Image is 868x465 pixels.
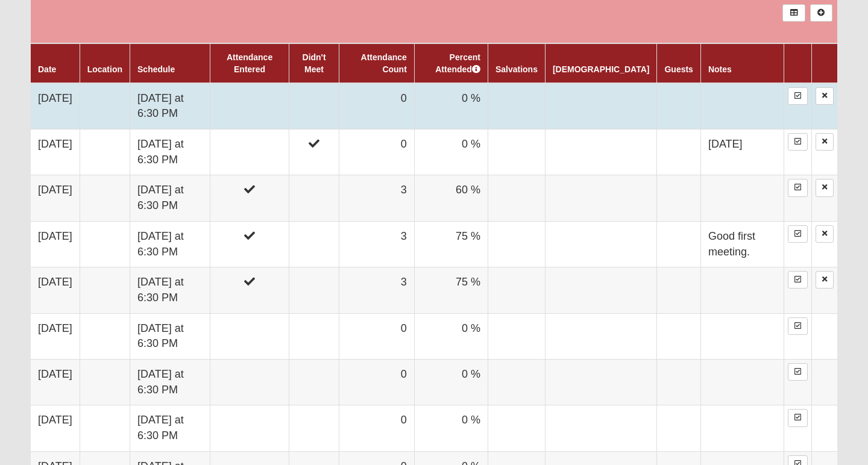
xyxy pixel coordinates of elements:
[31,360,80,405] td: [DATE]
[361,52,407,74] a: Attendance Count
[788,87,808,105] a: Enter Attendance
[339,221,415,267] td: 3
[414,221,488,267] td: 75 %
[788,133,808,151] a: Enter Attendance
[545,43,656,83] th: [DEMOGRAPHIC_DATA]
[303,52,326,74] a: Didn't Meet
[816,87,834,105] a: Delete
[810,4,832,22] a: Alt+N
[414,83,488,130] td: 0 %
[31,83,80,130] td: [DATE]
[130,130,210,175] td: [DATE] at 6:30 PM
[339,405,415,451] td: 0
[788,225,808,243] a: Enter Attendance
[87,64,122,74] a: Location
[130,360,210,405] td: [DATE] at 6:30 PM
[38,64,56,74] a: Date
[788,317,808,335] a: Enter Attendance
[788,179,808,196] a: Enter Attendance
[657,43,700,83] th: Guests
[130,313,210,359] td: [DATE] at 6:30 PM
[339,130,415,175] td: 0
[339,313,415,359] td: 0
[339,267,415,313] td: 3
[339,83,415,130] td: 0
[31,267,80,313] td: [DATE]
[782,4,805,22] a: Export to Excel
[708,64,732,74] a: Notes
[414,360,488,405] td: 0 %
[414,267,488,313] td: 75 %
[435,52,480,74] a: Percent Attended
[130,405,210,451] td: [DATE] at 6:30 PM
[700,221,784,267] td: Good first meeting.
[130,221,210,267] td: [DATE] at 6:30 PM
[788,363,808,381] a: Enter Attendance
[788,271,808,289] a: Enter Attendance
[130,83,210,130] td: [DATE] at 6:30 PM
[227,52,272,74] a: Attendance Entered
[339,360,415,405] td: 0
[137,64,175,74] a: Schedule
[339,175,415,221] td: 3
[488,43,545,83] th: Salvations
[31,130,80,175] td: [DATE]
[816,133,834,151] a: Delete
[700,130,784,175] td: [DATE]
[816,225,834,243] a: Delete
[130,267,210,313] td: [DATE] at 6:30 PM
[816,271,834,289] a: Delete
[130,175,210,221] td: [DATE] at 6:30 PM
[414,175,488,221] td: 60 %
[788,409,808,426] a: Enter Attendance
[414,130,488,175] td: 0 %
[816,179,834,196] a: Delete
[31,313,80,359] td: [DATE]
[31,221,80,267] td: [DATE]
[414,313,488,359] td: 0 %
[31,175,80,221] td: [DATE]
[414,405,488,451] td: 0 %
[31,405,80,451] td: [DATE]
